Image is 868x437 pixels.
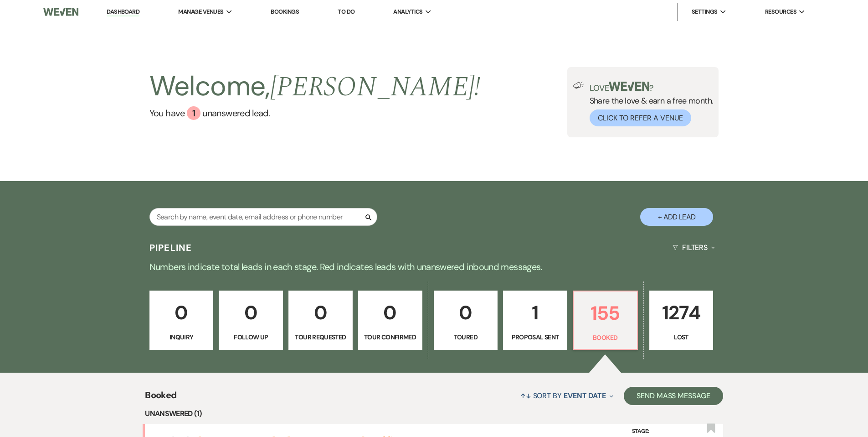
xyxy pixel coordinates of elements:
[145,388,176,408] span: Booked
[579,298,632,328] p: 155
[271,8,299,16] a: Bookings
[338,8,354,16] a: To Do
[517,384,617,408] button: Sort By Event Date
[584,82,714,126] div: Share the love & earn a free month.
[649,291,714,350] a: 1274Lost
[225,332,277,342] p: Follow Up
[590,82,714,92] p: Love ?
[632,427,700,437] label: Stage:
[155,332,208,342] p: Inquiry
[288,291,353,350] a: 0Tour Requested
[503,291,567,350] a: 1Proposal Sent
[107,8,139,16] a: Dashboard
[145,408,723,420] li: Unanswered (1)
[294,332,347,342] p: Tour Requested
[106,260,762,274] p: Numbers indicate total leads in each stage. Red indicates leads with unanswered inbound messages.
[393,7,422,16] span: Analytics
[434,291,498,350] a: 0Toured
[155,297,208,328] p: 0
[43,2,78,21] img: Weven Logo
[440,332,492,342] p: Toured
[270,66,481,108] span: [PERSON_NAME] !
[765,7,796,16] span: Resources
[655,297,708,328] p: 1274
[219,291,283,350] a: 0Follow Up
[364,332,416,342] p: Tour Confirmed
[364,297,416,328] p: 0
[509,297,561,328] p: 1
[149,291,214,350] a: 0Inquiry
[573,291,638,350] a: 155Booked
[225,297,277,328] p: 0
[149,208,377,226] input: Search by name, event date, email address or phone number
[358,291,422,350] a: 0Tour Confirmed
[609,82,649,91] img: weven-logo-green.svg
[655,332,708,342] p: Lost
[520,391,531,401] span: ↑↓
[509,332,561,342] p: Proposal Sent
[149,67,481,106] h2: Welcome,
[294,297,347,328] p: 0
[692,7,718,16] span: Settings
[579,333,632,343] p: Booked
[590,109,691,126] button: Click to Refer a Venue
[669,235,719,260] button: Filters
[440,297,492,328] p: 0
[187,106,200,120] div: 1
[564,391,606,401] span: Event Date
[624,387,723,405] button: Send Mass Message
[178,7,223,16] span: Manage Venues
[149,241,192,254] h3: Pipeline
[573,82,584,89] img: loud-speaker-illustration.svg
[149,106,481,120] a: You have 1 unanswered lead.
[640,208,713,226] button: + Add Lead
